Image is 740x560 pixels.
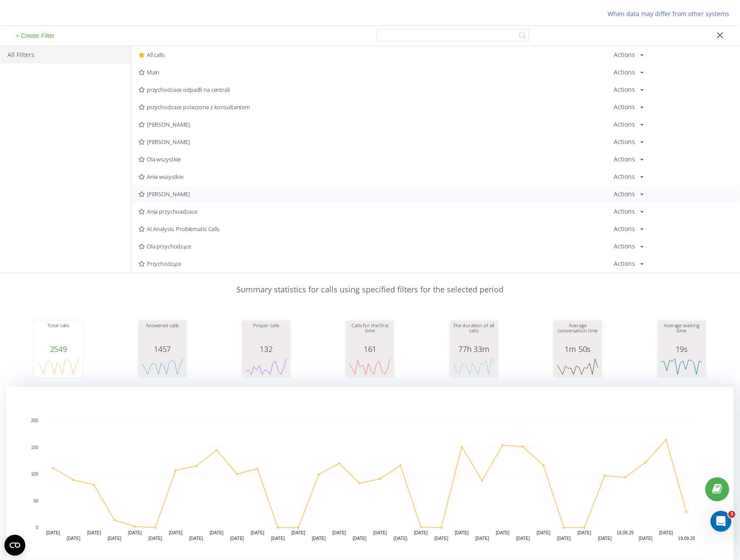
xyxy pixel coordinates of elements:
text: [DATE] [496,530,510,535]
div: 161 [348,345,392,353]
div: Actions [614,104,635,110]
text: [DATE] [414,530,428,535]
text: 16.09.25 [617,530,634,535]
text: [DATE] [578,530,591,535]
iframe: Intercom live chat [710,511,731,532]
div: Calls for the first time [348,323,392,345]
span: [PERSON_NAME] [139,139,614,145]
text: [DATE] [291,530,305,535]
text: 100 [31,472,38,476]
div: Actions [614,174,635,180]
text: [DATE] [516,536,530,541]
span: [PERSON_NAME] [139,191,614,197]
div: Actions [614,87,635,93]
text: [DATE] [250,530,264,535]
svg: A chart. [348,353,392,379]
div: 1m 50s [556,345,599,353]
div: All Filters [0,46,131,64]
text: [DATE] [312,536,326,541]
a: When data may differ from other systems [608,10,733,18]
text: [DATE] [639,536,652,541]
svg: A chart. [244,353,288,379]
svg: A chart. [452,353,496,379]
span: Ola wszystkie [139,156,614,162]
text: [DATE] [394,536,408,541]
svg: A chart. [141,353,184,379]
text: 200 [31,418,38,423]
svg: A chart. [556,353,599,379]
text: [DATE] [67,536,81,541]
text: [DATE] [434,536,448,541]
div: Actions [614,139,635,145]
div: Actions [614,261,635,267]
div: Actions [614,121,635,127]
p: Summary statistics for calls using specified filters for the selected period [7,267,733,295]
text: [DATE] [353,536,367,541]
span: 3 [728,511,735,518]
text: [DATE] [87,530,101,535]
div: Average conversation time [556,323,599,345]
span: przychodzace odpadli na centrali [139,87,614,93]
text: [DATE] [169,530,183,535]
text: [DATE] [373,530,387,535]
text: 19.09.25 [678,536,695,541]
div: Actions [614,69,635,75]
text: [DATE] [537,530,551,535]
span: Ola przychodzące [139,243,614,249]
text: [DATE] [230,536,244,541]
text: [DATE] [149,536,162,541]
text: 150 [31,445,38,450]
text: [DATE] [46,530,60,535]
span: AI Analysis. Problematic Calls [139,226,614,232]
span: [PERSON_NAME] [139,121,614,127]
span: Ania wszystkie [139,174,614,180]
text: [DATE] [455,530,469,535]
text: 50 [34,499,39,503]
div: 2549 [37,345,80,353]
text: [DATE] [475,536,489,541]
div: Total calls [37,323,80,345]
div: Proper calls [244,323,288,345]
div: Actions [614,208,635,215]
div: Actions [614,52,635,58]
div: 19s [660,345,703,353]
text: [DATE] [209,530,223,535]
text: 0 [36,525,38,530]
span: Ania przychoadzace [139,208,614,215]
div: 132 [244,345,288,353]
text: [DATE] [332,530,346,535]
span: All calls [139,52,614,58]
div: Answered calls [141,323,184,345]
div: Average waiting time [660,323,703,345]
div: 1457 [141,345,184,353]
text: [DATE] [189,536,203,541]
text: [DATE] [659,530,673,535]
span: Main [139,69,614,75]
text: [DATE] [557,536,571,541]
svg: A chart. [37,353,80,379]
div: 77h 33m [452,345,496,353]
text: [DATE] [598,536,612,541]
button: Open CMP widget [4,535,25,556]
button: Close [714,31,726,40]
div: Actions [614,156,635,162]
div: Actions [614,226,635,232]
span: Przychodzące [139,261,614,267]
span: przychodzace polaczone z konsultantem [139,104,614,110]
svg: A chart. [660,353,703,379]
button: + Create Filter [13,32,57,40]
text: [DATE] [271,536,285,541]
div: Actions [614,191,635,197]
text: [DATE] [108,536,122,541]
div: The duration of all calls [452,323,496,345]
div: Actions [614,243,635,249]
text: [DATE] [128,530,142,535]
